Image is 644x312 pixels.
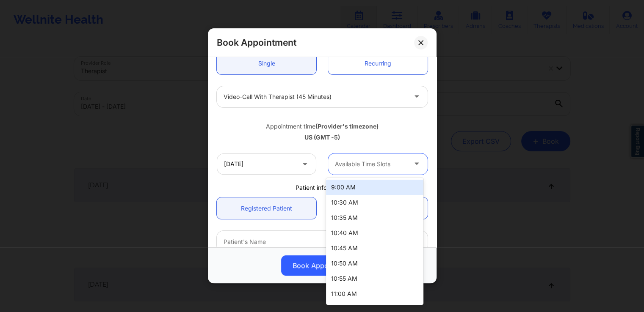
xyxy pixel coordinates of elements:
div: 10:45 AM [326,241,423,256]
div: 10:30 AM [326,195,423,210]
div: 10:40 AM [326,225,423,241]
div: 10:50 AM [326,256,423,271]
div: US (GMT -5) [217,133,428,142]
div: Appointment time [217,122,428,131]
input: MM/DD/YYYY [217,153,316,175]
a: Not Registered Patient [328,198,428,219]
h2: Book Appointment [217,37,296,48]
div: 10:35 AM [326,210,423,225]
a: Recurring [328,53,428,74]
a: Single [217,53,316,74]
div: Video-Call with Therapist (45 minutes) [224,86,406,107]
div: Patient information: [211,183,434,192]
b: (Provider's timezone) [315,123,379,130]
a: Registered Patient [217,198,316,219]
button: Book Appointment [281,256,363,276]
div: 11:00 AM [326,286,423,301]
div: 9:00 AM [326,180,423,195]
div: 10:55 AM [326,271,423,286]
